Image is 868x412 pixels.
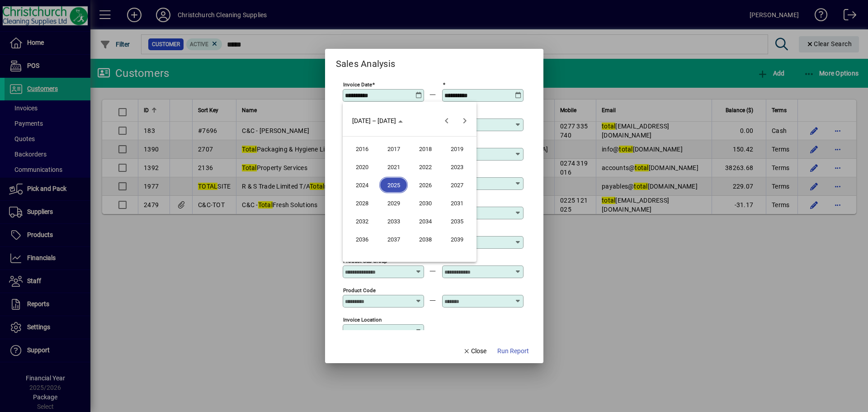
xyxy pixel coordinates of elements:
span: 2019 [443,141,471,157]
button: 2029 [378,194,410,212]
button: 2030 [410,194,441,212]
button: 2033 [378,212,410,230]
button: 2017 [378,140,410,158]
button: 2028 [346,194,378,212]
span: 2032 [348,213,376,229]
button: 2031 [441,194,473,212]
span: 2022 [411,159,439,175]
button: 2019 [441,140,473,158]
button: 2016 [346,140,378,158]
button: Choose date [349,113,406,129]
button: 2034 [410,212,441,230]
span: 2020 [348,159,376,175]
span: 2026 [411,177,439,193]
button: Previous 24 years [438,112,456,130]
button: 2021 [378,158,410,176]
span: 2039 [443,231,471,247]
span: 2037 [379,231,408,247]
span: 2036 [348,231,376,247]
span: 2021 [379,159,408,175]
button: 2025 [378,176,410,194]
button: 2026 [410,176,441,194]
span: 2030 [411,195,439,211]
span: 2034 [411,213,439,229]
span: 2025 [379,177,408,193]
button: 2032 [346,212,378,230]
span: 2028 [348,195,376,211]
button: 2039 [441,230,473,248]
span: 2024 [348,177,376,193]
span: 2029 [379,195,408,211]
button: 2035 [441,212,473,230]
button: 2023 [441,158,473,176]
span: 2033 [379,213,408,229]
button: 2036 [346,230,378,248]
button: 2018 [410,140,441,158]
span: 2031 [443,195,471,211]
span: 2016 [348,141,376,157]
button: 2020 [346,158,378,176]
button: 2037 [378,230,410,248]
span: 2017 [379,141,408,157]
span: [DATE] – [DATE] [352,117,396,124]
button: 2038 [410,230,441,248]
span: 2027 [443,177,471,193]
button: 2027 [441,176,473,194]
button: 2022 [410,158,441,176]
span: 2035 [443,213,471,229]
button: 2024 [346,176,378,194]
span: 2018 [411,141,439,157]
button: Next 24 years [456,112,474,130]
span: 2038 [411,231,439,247]
span: 2023 [443,159,471,175]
